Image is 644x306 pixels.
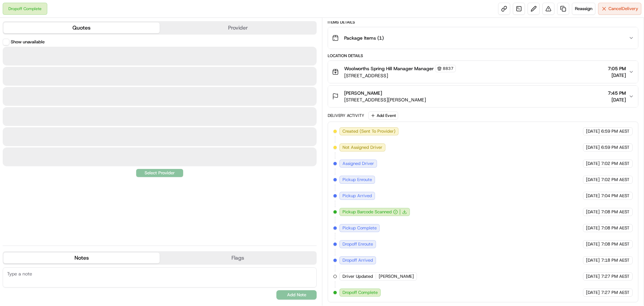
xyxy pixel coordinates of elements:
[379,273,414,279] span: [PERSON_NAME]
[342,144,382,150] span: Not Assigned Driver
[328,113,364,118] div: Delivery Activity
[586,193,600,199] span: [DATE]
[601,273,630,279] span: 7:27 PM AEST
[586,290,600,296] span: [DATE]
[328,53,638,58] div: Location Details
[344,65,434,72] span: Woolworths Spring Hill Manager Manager
[601,225,630,231] span: 7:08 PM AEST
[608,90,626,96] span: 7:45 PM
[342,128,395,134] span: Created (Sent To Provider)
[23,64,110,71] div: Start new chat
[601,193,630,199] span: 7:04 PM AEST
[344,35,384,41] span: Package Items ( 1 )
[344,72,456,79] span: [STREET_ADDRESS]
[7,27,122,38] p: Welcome 👋
[586,225,600,231] span: [DATE]
[342,209,398,215] button: Pickup Barcode Scanned
[601,290,630,296] span: 7:27 PM AEST
[586,177,600,183] span: [DATE]
[601,144,630,150] span: 6:59 PM AEST
[13,97,51,104] span: Knowledge Base
[67,114,81,119] span: Pylon
[4,95,54,107] a: 📗Knowledge Base
[586,209,600,215] span: [DATE]
[17,43,111,50] input: Clear
[342,177,372,183] span: Pickup Enroute
[601,209,630,215] span: 7:08 PM AEST
[601,257,630,263] span: 7:18 PM AEST
[601,161,630,167] span: 7:02 PM AEST
[342,209,392,215] span: Pickup Barcode Scanned
[342,290,378,296] span: Dropoff Complete
[342,273,373,279] span: Driver Updated
[328,86,638,107] button: [PERSON_NAME][STREET_ADDRESS][PERSON_NAME]7:45 PM[DATE]
[342,193,372,199] span: Pickup Arrived
[601,241,630,247] span: 7:08 PM AEST
[328,27,638,49] button: Package Items (1)
[608,72,626,79] span: [DATE]
[328,19,638,25] div: Items Details
[586,257,600,263] span: [DATE]
[342,241,373,247] span: Dropoff Enroute
[7,98,12,103] div: 📗
[7,64,19,76] img: 1736555255976-a54dd68f-1ca7-489b-9aae-adbdc363a1c4
[572,3,595,15] button: Reassign
[342,257,373,263] span: Dropoff Arrived
[342,225,377,231] span: Pickup Complete
[344,96,426,103] span: [STREET_ADDRESS][PERSON_NAME]
[586,161,600,167] span: [DATE]
[3,23,160,33] button: Quotes
[160,23,316,33] button: Provider
[54,95,110,107] a: 💻API Documentation
[342,161,374,167] span: Assigned Driver
[608,6,638,12] span: Cancel Delivery
[586,128,600,134] span: [DATE]
[586,241,600,247] span: [DATE]
[63,97,108,104] span: API Documentation
[3,253,160,263] button: Notes
[368,112,398,120] button: Add Event
[598,3,641,15] button: CancelDelivery
[608,65,626,72] span: 7:05 PM
[344,90,382,96] span: [PERSON_NAME]
[11,39,45,45] label: Show unavailable
[57,98,62,103] div: 💻
[160,253,316,263] button: Flags
[7,7,20,20] img: Nash
[114,66,122,74] button: Start new chat
[443,66,453,71] span: 8837
[586,273,600,279] span: [DATE]
[328,61,638,83] button: Woolworths Spring Hill Manager Manager8837[STREET_ADDRESS]7:05 PM[DATE]
[23,71,85,76] div: We're available if you need us!
[608,96,626,103] span: [DATE]
[601,128,630,134] span: 6:59 PM AEST
[575,6,592,12] span: Reassign
[601,177,630,183] span: 7:02 PM AEST
[47,114,81,119] a: Powered byPylon
[586,144,600,150] span: [DATE]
